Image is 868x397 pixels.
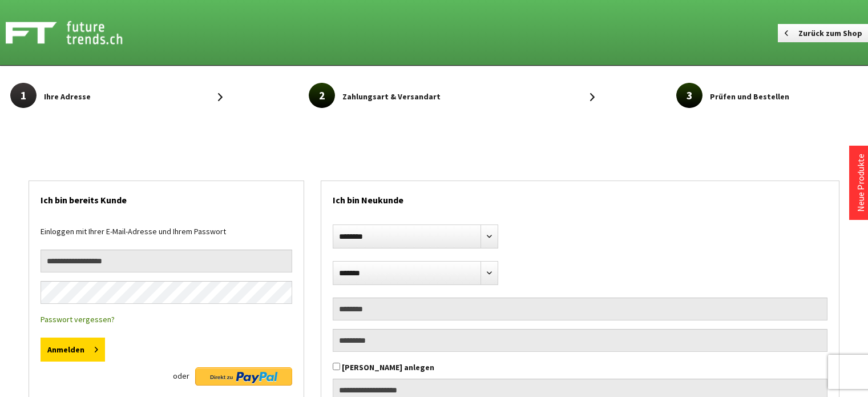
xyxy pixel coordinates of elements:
[676,83,703,108] span: 3
[41,224,292,250] div: Einloggen mit Ihrer E-Mail-Adresse und Ihrem Passwort
[195,367,292,386] img: Direkt zu PayPal Button
[342,90,441,103] span: Zahlungsart & Versandart
[778,24,868,42] a: Zurück zum Shop
[710,90,789,103] span: Prüfen und Bestellen
[10,83,37,108] span: 1
[342,362,434,372] label: [PERSON_NAME] anlegen
[41,338,105,362] button: Anmelden
[41,314,115,324] a: Passwort vergessen?
[41,181,292,213] h2: Ich bin bereits Kunde
[173,367,189,384] span: oder
[309,83,335,108] span: 2
[855,154,866,212] a: Neue Produkte
[6,18,148,47] img: Shop Futuretrends - zur Startseite wechseln
[333,181,827,213] h2: Ich bin Neukunde
[44,90,91,103] span: Ihre Adresse
[6,18,213,47] a: Shop Futuretrends - zur Startseite wechseln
